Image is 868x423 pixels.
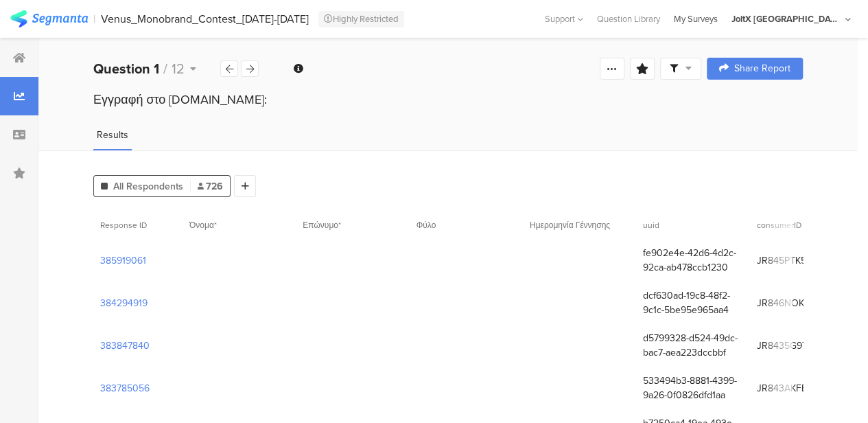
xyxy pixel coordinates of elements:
[530,219,610,231] span: Ημερομηνία Γέννησης
[756,381,825,396] div: JR843AKFBZCX
[731,12,841,25] div: JoltX [GEOGRAPHIC_DATA]
[756,253,814,268] div: JR845PTK519
[100,381,150,396] section: 383785056
[756,296,823,310] div: JR846NOKN5IK
[10,10,88,27] img: segmanta logo
[93,11,95,27] div: |
[97,128,128,142] span: Results
[198,179,223,194] span: 726
[643,288,742,317] div: dcf630ad-19c8-48f2-9c1c-5be95e965aa4
[100,339,150,353] section: 383847840
[93,58,159,79] b: Question 1
[756,219,801,231] span: consumerID
[163,58,167,79] span: /
[100,296,148,310] section: 384294919
[100,253,146,268] section: 385919061
[734,64,790,73] span: Share Report
[189,219,217,231] span: Όνομα*
[113,179,183,194] span: All Respondents
[643,374,742,402] div: 533494b3-8881-4399-9a26-0f0826dfd1aa
[172,58,185,79] span: 12
[643,331,742,360] div: d5799328-d524-49dc-bac7-aea223dccbbf
[667,12,725,25] a: My Surveys
[100,219,147,231] span: Response ID
[101,12,309,25] div: Venus_Monobrand_Contest_[DATE]-[DATE]
[303,219,341,231] span: Επώνυμο*
[590,12,667,25] a: Question Library
[643,219,659,231] span: uuid
[318,11,404,27] div: Highly Restricted
[545,8,583,30] div: Support
[93,91,803,108] div: Εγγραφή στο [DOMAIN_NAME]:
[417,219,436,231] span: Φύλο
[643,246,742,275] div: fe902e4e-42d6-4d2c-92ca-ab478ccb1230
[756,339,821,353] div: JR8435G97IUY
